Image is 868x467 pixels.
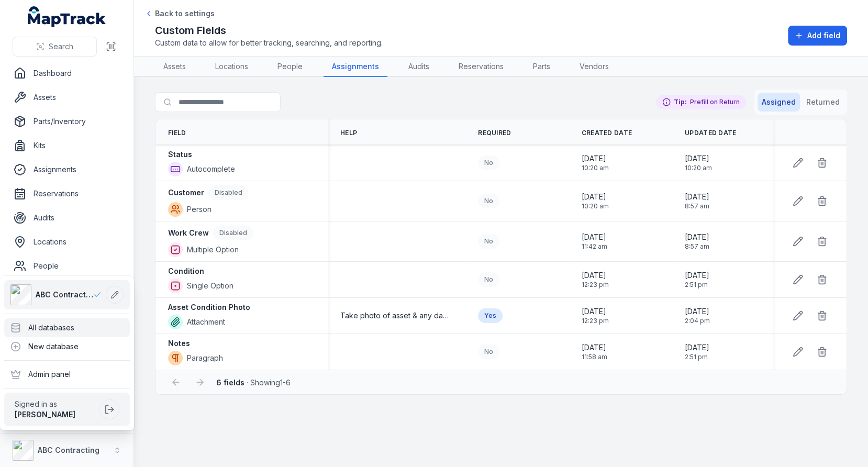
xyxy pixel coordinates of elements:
[4,365,130,384] div: Admin panel
[15,399,95,409] span: Signed in as
[4,337,130,356] div: New database
[36,290,93,300] span: ABC Contracting
[4,318,130,337] div: All databases
[15,410,75,419] strong: [PERSON_NAME]
[38,446,99,454] strong: ABC Contracting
